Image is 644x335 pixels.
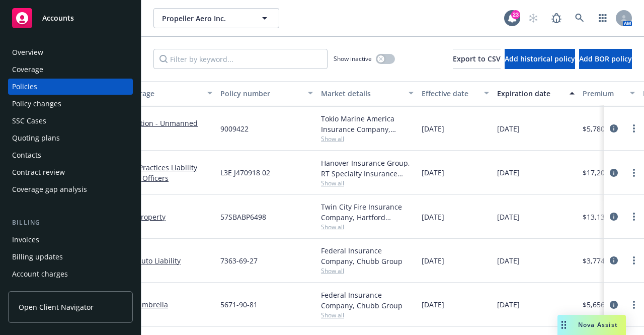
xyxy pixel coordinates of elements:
a: Overview [8,44,133,60]
span: 9009422 [220,123,249,134]
span: 7363-69-27 [220,255,258,266]
div: Invoices [12,232,39,248]
button: Export to CSV [453,49,501,69]
span: [DATE] [497,167,520,178]
button: Nova Assist [557,315,626,335]
span: Accounts [42,14,74,22]
span: Show all [321,179,414,187]
button: Expiration date [493,81,579,105]
button: Propeller Aero Inc. [153,8,279,28]
a: Coverage gap analysis [8,181,133,197]
div: Tokio Marine America Insurance Company, [GEOGRAPHIC_DATA] Marine America, Global Aerospace Inc [321,113,414,135]
div: SSC Cases [12,113,46,129]
span: [DATE] [422,255,444,266]
a: Account charges [8,266,133,282]
div: Expiration date [497,88,563,99]
div: Federal Insurance Company, Chubb Group [321,245,414,266]
div: Contacts [12,147,41,163]
input: Filter by keyword... [153,49,328,69]
div: Hanover Insurance Group, RT Specialty Insurance Services, LLC (RSG Specialty, LLC) [321,158,414,179]
a: Aircraft / Aviation - Unmanned Aircraft [95,118,212,139]
span: Show all [321,311,414,319]
a: more [628,167,640,179]
a: Employment Practices Liability [95,162,212,173]
a: circleInformation [608,167,620,179]
span: Export to CSV [453,54,501,63]
div: Effective date [422,88,478,99]
a: Coverage [8,61,133,78]
span: $5,656.00 [583,299,615,310]
div: Coverage [12,61,43,78]
div: Billing [8,218,133,228]
a: circleInformation [608,254,620,266]
button: Market details [317,81,418,105]
span: $13,136.00 [583,212,619,222]
span: Open Client Navigator [19,302,94,312]
span: Show all [321,135,414,143]
a: circleInformation [608,122,620,135]
span: [DATE] [497,255,520,266]
a: more [628,254,640,266]
a: Switch app [593,8,613,28]
span: [DATE] [497,212,520,222]
div: Policy number [220,88,302,99]
a: Contacts [8,147,133,163]
div: Market details [321,88,403,99]
button: Add historical policy [505,49,575,69]
span: [DATE] [497,299,520,310]
span: Propeller Aero Inc. [162,13,249,24]
span: [DATE] [422,212,444,222]
a: Commercial Property [95,212,212,222]
a: Start snowing [523,8,543,28]
span: Show all [321,266,414,275]
a: circleInformation [608,299,620,311]
a: SSC Cases [8,113,133,129]
div: Quoting plans [12,130,60,146]
a: Invoices [8,232,133,248]
span: Nova Assist [578,320,618,329]
button: Policy number [216,81,317,105]
div: Contract review [12,164,65,180]
span: 5671-90-81 [220,299,258,310]
span: Add historical policy [505,54,575,63]
span: [DATE] [497,123,520,134]
div: Billing updates [12,249,63,265]
a: Report a Bug [546,8,567,28]
span: [DATE] [422,167,444,178]
button: Effective date [418,81,493,105]
a: Search [570,8,590,28]
a: Policy changes [8,96,133,112]
button: Lines of coverage [91,81,216,105]
a: Contract review [8,164,133,180]
div: Lines of coverage [95,88,201,99]
div: Overview [12,44,43,60]
span: Show all [321,223,414,231]
div: Drag to move [557,315,570,335]
button: Premium [579,81,639,105]
a: Billing updates [8,249,133,265]
div: Coverage gap analysis [12,181,87,197]
a: more [628,211,640,223]
a: Policies [8,79,133,95]
div: Federal Insurance Company, Chubb Group [321,290,414,311]
a: circleInformation [608,211,620,223]
span: L3E J470918 02 [220,167,270,178]
span: Add BOR policy [579,54,632,63]
span: 57SBABP6498 [220,212,266,222]
div: 23 [511,10,520,19]
div: Premium [583,88,624,99]
span: $17,201.00 [583,167,619,178]
a: Commercial Umbrella [95,299,212,310]
span: $5,780.00 [583,123,615,134]
a: Quoting plans [8,130,133,146]
span: [DATE] [422,299,444,310]
span: $3,774.00 [583,255,615,266]
a: Commercial Auto Liability [95,255,212,266]
span: Show inactive [334,54,372,63]
span: [DATE] [422,123,444,134]
div: Account charges [12,266,68,282]
a: more [628,299,640,311]
div: Twin City Fire Insurance Company, Hartford Insurance Group [321,202,414,223]
button: Add BOR policy [579,49,632,69]
a: Accounts [8,4,133,32]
